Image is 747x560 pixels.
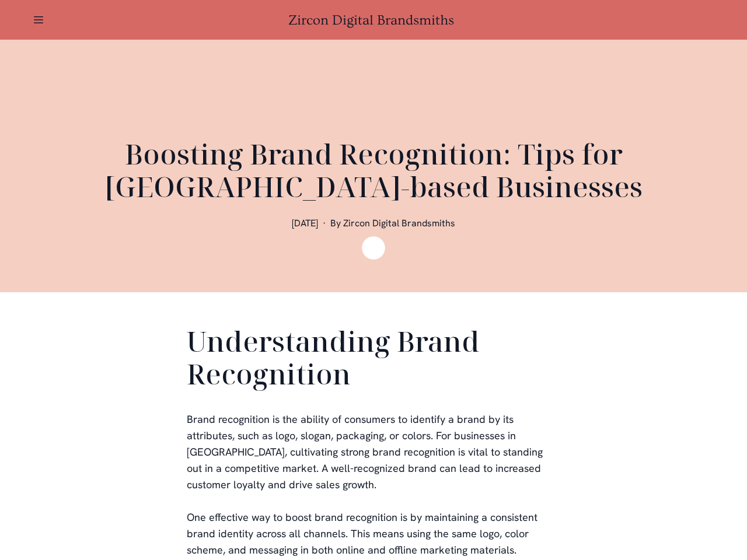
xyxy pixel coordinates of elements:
[323,217,326,229] span: ·
[187,325,560,395] h2: Understanding Brand Recognition
[288,12,459,28] a: Zircon Digital Brandsmiths
[93,138,654,203] h1: Boosting Brand Recognition: Tips for [GEOGRAPHIC_DATA]-based Businesses
[362,236,385,260] img: Zircon Digital Brandsmiths
[292,217,318,229] span: [DATE]
[187,411,560,493] p: Brand recognition is the ability of consumers to identify a brand by its attributes, such as logo...
[330,217,455,229] span: By Zircon Digital Brandsmiths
